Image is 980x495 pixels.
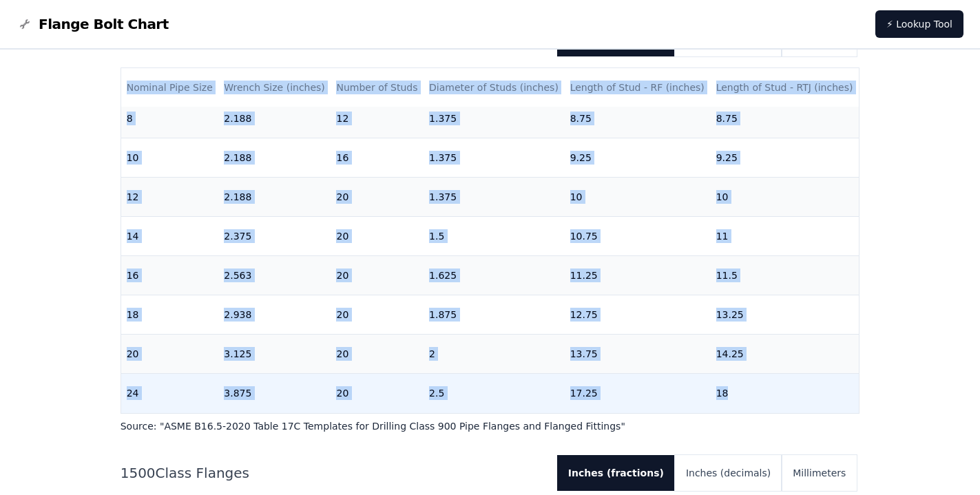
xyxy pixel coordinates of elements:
td: 20 [331,374,424,413]
td: 2.563 [218,256,331,295]
td: 8.75 [711,99,859,138]
td: 8.75 [565,99,711,138]
button: Inches (decimals) [675,455,782,491]
td: 16 [121,256,219,295]
td: 12 [331,99,424,138]
td: 11.5 [711,256,859,295]
td: 13.75 [565,335,711,374]
th: Wrench Size (inches) [218,68,331,107]
a: ⚡ Lookup Tool [875,10,963,38]
td: 11 [711,217,859,256]
p: Source: " ASME B16.5-2020 Table 17C Templates for Drilling Class 900 Pipe Flanges and Flanged Fit... [121,419,860,433]
th: Diameter of Studs (inches) [424,68,565,107]
td: 18 [121,295,219,335]
td: 20 [331,256,424,295]
td: 14 [121,217,219,256]
td: 1.375 [424,138,565,178]
td: 20 [331,295,424,335]
td: 16 [331,138,424,178]
td: 9.25 [711,138,859,178]
td: 2.188 [218,99,331,138]
td: 10.75 [565,217,711,256]
td: 24 [121,374,219,413]
td: 18 [711,374,859,413]
td: 1.375 [424,99,565,138]
span: Flange Bolt Chart [39,14,169,34]
th: Nominal Pipe Size [121,68,219,107]
td: 2.188 [218,178,331,217]
td: 20 [331,178,424,217]
img: Flange Bolt Chart Logo [17,16,33,32]
th: Length of Stud - RF (inches) [565,68,711,107]
td: 9.25 [565,138,711,178]
td: 20 [331,217,424,256]
td: 12 [121,178,219,217]
td: 1.875 [424,295,565,335]
td: 3.125 [218,335,331,374]
td: 2 [424,335,565,374]
td: 14.25 [711,335,859,374]
td: 1.375 [424,178,565,217]
td: 11.25 [565,256,711,295]
td: 10 [565,178,711,217]
th: Number of Studs [331,68,424,107]
td: 12.75 [565,295,711,335]
td: 1.625 [424,256,565,295]
h2: 1500 Class Flanges [121,463,546,483]
td: 2.375 [218,217,331,256]
td: 10 [121,138,219,178]
td: 1.5 [424,217,565,256]
td: 20 [331,335,424,374]
td: 8 [121,99,219,138]
button: Millimeters [782,455,857,491]
td: 2.938 [218,295,331,335]
button: Inches (fractions) [557,455,675,491]
a: Flange Bolt Chart LogoFlange Bolt Chart [17,14,169,34]
td: 2.188 [218,138,331,178]
td: 10 [711,178,859,217]
td: 2.5 [424,374,565,413]
th: Length of Stud - RTJ (inches) [711,68,859,107]
td: 13.25 [711,295,859,335]
td: 17.25 [565,374,711,413]
td: 3.875 [218,374,331,413]
td: 20 [121,335,219,374]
